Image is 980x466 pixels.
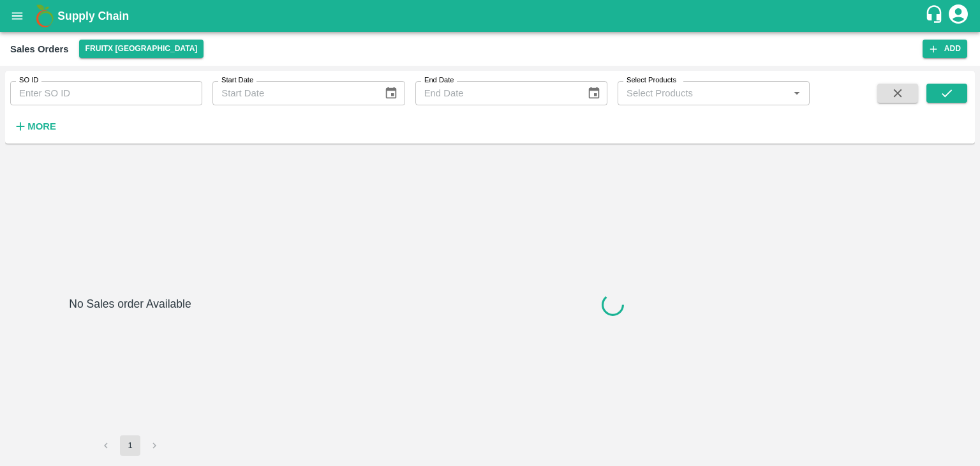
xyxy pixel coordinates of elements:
[789,85,805,101] button: Open
[415,81,577,105] input: End Date
[221,75,253,86] label: Start Date
[924,4,947,27] div: customer-support
[10,81,202,105] input: Enter SO ID
[10,116,59,137] button: More
[79,40,204,58] button: Select DC
[424,75,454,86] label: End Date
[621,85,785,101] input: Select Products
[10,41,69,57] div: Sales Orders
[27,121,56,132] strong: More
[379,81,403,105] button: Choose date
[923,40,967,58] button: Add
[627,75,676,86] label: Select Products
[32,3,57,29] img: logo
[3,1,32,31] button: open drawer
[57,7,924,25] a: Supply Chain
[69,295,191,435] h6: No Sales order Available
[582,81,606,105] button: Choose date
[57,10,129,22] b: Supply Chain
[19,75,38,86] label: SO ID
[947,3,970,29] div: account of current user
[94,435,167,456] nav: pagination navigation
[120,435,140,456] button: page 1
[212,81,374,105] input: Start Date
